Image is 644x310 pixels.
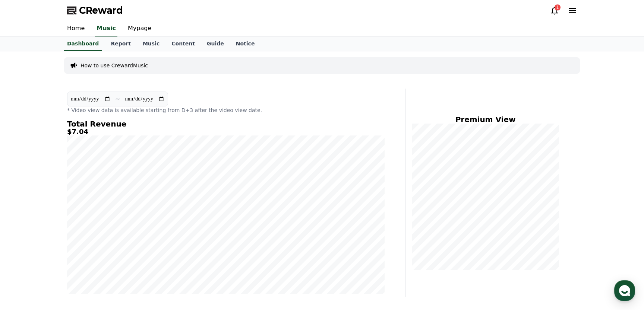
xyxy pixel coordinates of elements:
p: * Video view data is available starting from D+3 after the video view date. [67,106,385,114]
h5: $7.04 [67,128,385,135]
a: Dashboard [64,37,102,51]
a: Home [61,21,91,36]
a: 1 [550,6,559,15]
h4: Total Revenue [67,120,385,128]
a: Report [105,37,137,51]
a: Music [95,21,117,36]
p: ~ [115,95,120,103]
a: How to use CrewardMusic [80,62,148,69]
a: Content [165,37,201,51]
a: Notice [230,37,261,51]
a: Guide [201,37,230,51]
a: Music [137,37,165,51]
h4: Premium View [412,115,559,124]
span: CReward [79,4,123,16]
a: CReward [67,4,123,16]
a: Mypage [122,21,157,36]
div: 1 [555,4,561,10]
